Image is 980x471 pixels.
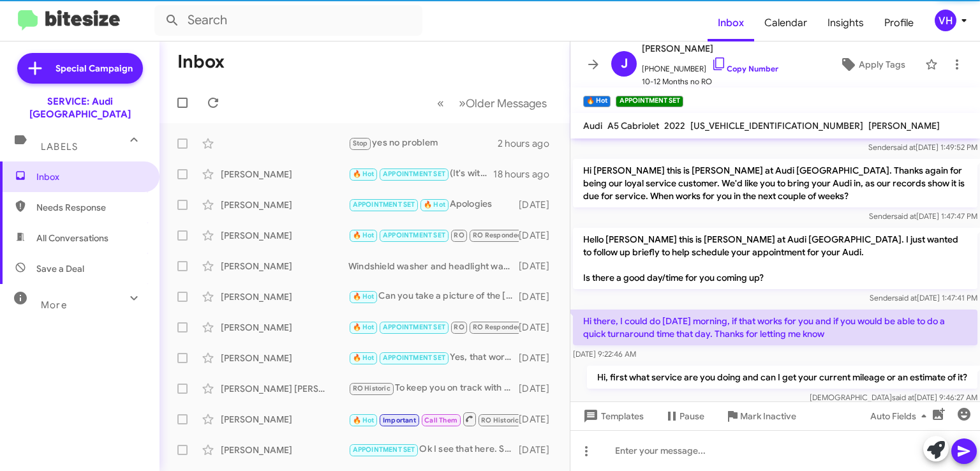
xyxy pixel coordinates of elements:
span: [DATE] 9:22:46 AM [573,349,636,359]
span: [PHONE_NUMBER] [642,56,778,75]
div: Coming now [348,228,519,243]
div: [PERSON_NAME] [221,290,348,303]
div: [DATE] [519,382,560,395]
p: Hi [PERSON_NAME] this is [PERSON_NAME] at Audi [GEOGRAPHIC_DATA]. Thanks again for being our loya... [573,159,977,207]
span: Apply Tags [859,53,905,76]
div: Inbound Call [348,320,519,334]
span: Inbox [36,170,145,183]
span: 🔥 Hot [353,170,375,178]
h1: Inbox [177,52,225,72]
span: APPOINTMENT SET [383,170,445,178]
span: Call Them [424,416,457,424]
div: [PERSON_NAME] [221,198,348,211]
div: [DATE] [519,413,560,426]
span: Sender [DATE] 1:47:41 PM [870,293,977,303]
span: Templates [581,405,644,428]
span: said at [895,293,917,303]
span: Auto Fields [870,405,932,428]
div: 2 hours ago [498,137,560,150]
span: [DEMOGRAPHIC_DATA] [DATE] 9:46:27 AM [810,392,977,402]
nav: Page navigation example [430,90,554,116]
div: [DATE] [519,321,560,334]
button: Templates [570,405,654,428]
div: [PERSON_NAME] [221,321,348,334]
span: More [41,299,67,311]
div: VH [935,10,956,31]
span: » [459,95,466,111]
div: [DATE] [519,352,560,364]
span: 🔥 Hot [353,354,375,362]
span: 🔥 Hot [424,200,445,209]
span: « [437,95,444,111]
span: Important [383,416,416,424]
div: 18 hours ago [493,168,560,181]
div: (It's with [PERSON_NAME]) [348,167,493,181]
div: [PERSON_NAME] [221,413,348,426]
span: 🔥 Hot [353,231,375,239]
input: Search [154,5,422,36]
small: 🔥 Hot [583,96,611,107]
span: 🔥 Hot [353,292,375,301]
a: Copy Number [711,64,778,73]
div: Just a friendly reminder that your annual service is due soon. Your last service was on [DATE]. I... [348,411,519,427]
span: A5 Cabriolet [607,120,659,131]
div: [DATE] [519,290,560,303]
div: [DATE] [519,229,560,242]
div: [PERSON_NAME] [221,352,348,364]
div: Ok I see that here. Sorry, this was an automated message. See you [DATE]! [348,442,519,457]
span: Special Campaign [56,62,133,75]
span: RO [454,231,464,239]
span: J [621,54,628,74]
a: Profile [874,4,924,41]
span: [PERSON_NAME] [642,41,778,56]
span: Mark Inactive [740,405,796,428]
span: APPOINTMENT SET [383,354,445,362]
span: Sender [DATE] 1:47:47 PM [869,211,977,221]
div: [PERSON_NAME] [PERSON_NAME] [221,382,348,395]
div: To keep you on track with regular service maintenance on your vehicle, we recommend from 1 year o... [348,381,519,396]
span: 🔥 Hot [353,323,375,331]
a: Insights [817,4,874,41]
div: [DATE] [519,444,560,456]
span: Stop [353,139,368,147]
span: Audi [583,120,602,131]
p: Hi there, I could do [DATE] morning, if that works for you and if you would be able to do a quick... [573,310,977,345]
div: [DATE] [519,260,560,273]
button: Auto Fields [860,405,942,428]
span: said at [892,392,914,402]
span: RO Historic [353,384,390,392]
button: Mark Inactive [715,405,806,428]
span: All Conversations [36,232,108,244]
div: yes no problem [348,136,498,151]
small: APPOINTMENT SET [616,96,683,107]
span: 10-12 Months no RO [642,75,778,88]
div: Yes, that works! See you [DATE] 8:30AM. [348,350,519,365]
button: Previous [429,90,452,116]
div: Can you take a picture of the [MEDICAL_DATA] check results so we know how to proceed? [348,289,519,304]
a: Calendar [754,4,817,41]
span: said at [894,211,916,221]
div: [PERSON_NAME] [221,444,348,456]
span: Older Messages [466,96,547,110]
span: Needs Response [36,201,145,214]
button: Pause [654,405,715,428]
span: 🔥 Hot [353,416,375,424]
span: RO [454,323,464,331]
span: Pause [679,405,704,428]
span: APPOINTMENT SET [353,200,415,209]
a: Inbox [708,4,754,41]
span: APPOINTMENT SET [383,231,445,239]
span: Sender [DATE] 1:49:52 PM [868,142,977,152]
div: [PERSON_NAME] [221,168,348,181]
p: Hi, first what service are you doing and can I get your current mileage or an estimate of it? [587,366,977,389]
div: Windshield washer and headlight washing system - Add fluid if necessary; Check adjustment and fun... [348,260,519,273]
span: said at [893,142,916,152]
button: Apply Tags [825,53,919,76]
button: Next [451,90,554,116]
button: VH [924,10,966,31]
div: [PERSON_NAME] [221,260,348,273]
